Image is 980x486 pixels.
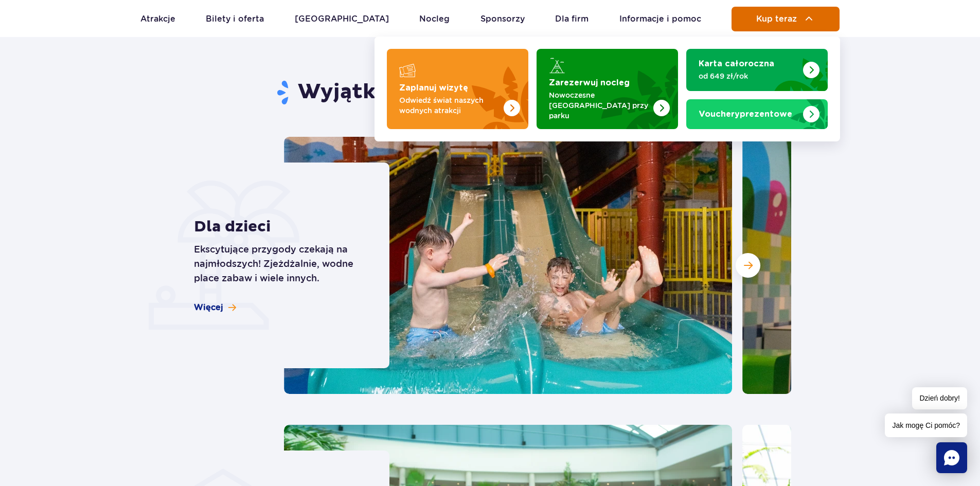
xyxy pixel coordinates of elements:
p: od 649 zł/rok [699,71,799,81]
a: Więcej [194,302,236,313]
p: Odwiedź świat naszych wodnych atrakcji [399,95,500,116]
a: Vouchery prezentowe [686,99,828,129]
a: Zarezerwuj nocleg [537,49,678,129]
a: Atrakcje [140,7,175,31]
a: Bilety i oferta [206,7,264,31]
a: Sponsorzy [480,7,525,31]
button: Następny slajd [736,253,760,278]
span: Więcej [194,302,223,313]
a: Karta całoroczna [686,49,828,91]
a: Nocleg [419,7,450,31]
p: Ekscytujące przygody czekają na najmłodszych! Zjeżdżalnie, wodne place zabaw i wiele innych. [194,242,366,285]
strong: prezentowe [699,110,792,118]
strong: Dla dzieci [194,218,366,236]
a: Zaplanuj wizytę [387,49,528,129]
strong: Karta całoroczna [699,60,774,68]
a: Dla firm [555,7,589,31]
button: Kup teraz [732,7,840,31]
strong: Zarezerwuj nocleg [549,79,630,87]
a: Informacje i pomoc [619,7,701,31]
a: [GEOGRAPHIC_DATA] [295,7,389,31]
span: Kup teraz [756,14,797,24]
p: Nowoczesne [GEOGRAPHIC_DATA] przy parku [549,90,649,121]
img: Grafika przedstawiająca dziewczynkę na dmuchanej tratwie w wodnym tunelu otoczonym tropikalną roś... [284,137,732,394]
span: Jak mogę Ci pomóc? [885,413,967,437]
h3: Wyjątkowe dla wszystkich [189,79,791,106]
div: Chat [936,442,967,473]
span: Dzień dobry! [912,387,967,409]
strong: Zaplanuj wizytę [399,84,468,92]
span: Vouchery [699,110,740,118]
